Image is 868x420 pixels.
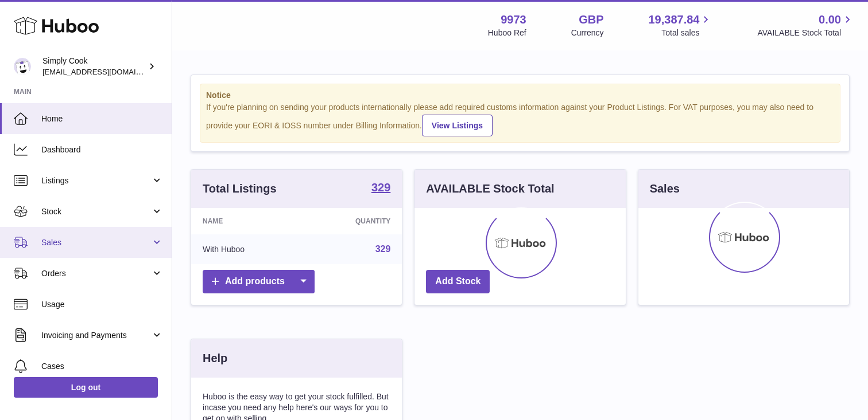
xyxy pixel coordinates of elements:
a: Add Stock [426,270,490,293]
span: 0.00 [819,12,841,28]
span: Cases [41,361,163,372]
span: Invoicing and Payments [41,330,151,341]
h3: Help [203,351,227,366]
strong: 9973 [501,12,526,28]
h3: Sales [650,181,680,197]
span: 19,387.84 [648,12,699,28]
span: AVAILABLE Stock Total [757,28,854,38]
th: Quantity [303,208,402,234]
span: [EMAIL_ADDRESS][DOMAIN_NAME] [42,67,169,76]
div: Simply Cook [42,56,146,77]
h3: AVAILABLE Stock Total [426,181,554,197]
span: Dashboard [41,144,163,155]
span: Total sales [661,28,712,38]
td: With Huboo [191,234,303,264]
a: 329 [371,182,390,195]
a: Log out [14,377,158,398]
span: Stock [41,206,151,217]
h3: Total Listings [203,181,277,197]
a: Add products [203,270,315,293]
div: Currency [571,28,604,38]
strong: 329 [371,182,390,193]
img: internalAdmin-9973@internal.huboo.com [14,58,31,75]
span: Home [41,113,163,124]
span: Usage [41,299,163,310]
th: Name [191,208,303,234]
strong: GBP [579,12,603,28]
span: Sales [41,237,151,248]
a: View Listings [422,115,493,136]
a: 329 [375,244,391,254]
a: 19,387.84 Total sales [648,12,712,38]
div: If you're planning on sending your products internationally please add required customs informati... [206,102,834,136]
a: 0.00 AVAILABLE Stock Total [757,12,854,38]
span: Listings [41,175,151,186]
strong: Notice [206,90,834,101]
span: Orders [41,268,151,279]
div: Huboo Ref [488,28,526,38]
